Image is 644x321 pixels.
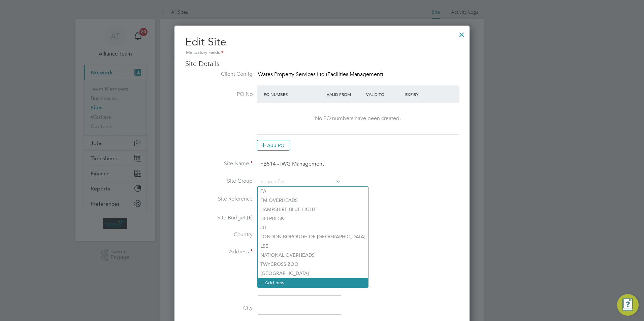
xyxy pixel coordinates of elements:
div: Expiry [404,88,443,100]
label: Site Reference [185,195,253,203]
div: Valid To [364,88,404,100]
div: Valid From [325,88,364,100]
span: Wates Property Services Ltd (Facilities Management) [258,71,383,78]
label: Address [185,248,253,255]
div: No PO numbers have been created. [263,115,452,122]
label: Country [185,231,253,238]
li: HAMPSHIRE BLUE LIGHT [258,205,368,214]
li: + Add new [258,278,368,287]
li: LSE [258,242,368,251]
div: PO Number [262,88,325,100]
li: HELPDESK [258,214,368,223]
div: Mandatory Fields [185,49,459,57]
label: Site Budget (£) [185,214,253,221]
label: Site Name [185,160,253,167]
button: Add PO [257,140,290,151]
li: LONDON BOROUGH OF [GEOGRAPHIC_DATA] [258,232,368,241]
li: [GEOGRAPHIC_DATA] [258,269,368,278]
label: Client Config [185,71,253,78]
li: FM OVERHEADS [258,196,368,205]
li: TWYCROSS ZOO [258,260,368,269]
button: Engage Resource Center [617,294,639,316]
label: Site Group [185,178,253,185]
input: Search for... [258,177,341,187]
label: PO No [185,91,253,98]
h2: Edit Site [185,35,459,57]
li: FA [258,187,368,196]
label: City [185,305,253,312]
h3: Site Details [185,59,459,68]
li: NATIONAL OVERHEADS [258,251,368,260]
li: JLL [258,223,368,232]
